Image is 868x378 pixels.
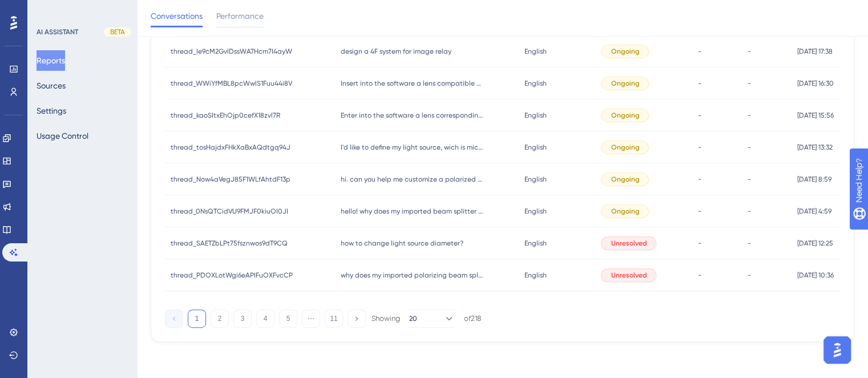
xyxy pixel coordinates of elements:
span: [DATE] 17:38 [797,47,833,56]
span: Ongoing [611,47,639,56]
div: BETA [104,27,131,37]
span: English [524,143,547,152]
span: [DATE] 12:25 [797,239,833,248]
button: 4 [256,309,274,328]
span: Insert into the software a lens compatible with a field size of 1.5/0.5 meters from a nominal dis... [341,79,483,88]
span: hello! why does my imported beam splitter and 50:50 beam splitter not hitting each other? [341,207,483,216]
span: how to change light source diameter? [341,239,463,248]
span: - [698,239,701,248]
span: - [698,47,701,56]
button: Sources [37,75,66,96]
span: thread_SAETZbLPt75fsznwos9dT9CQ [171,239,288,248]
span: Ongoing [611,143,639,152]
span: thread_kaoSItxEhOjp0cefX18zvl7R [171,111,280,120]
span: - [698,143,701,152]
span: [DATE] 16:30 [797,79,834,88]
span: - [748,79,751,88]
span: - [698,271,701,280]
span: - [748,47,751,56]
span: I'd like to define my light source, wich is microlamp MGG 1088-09 T3/4, it's a lamp, not LED or l... [341,143,483,152]
div: Showing [372,313,400,324]
span: [DATE] 15:56 [797,111,834,120]
span: English [524,175,547,184]
span: Unresolved [611,239,647,248]
span: - [698,207,701,216]
span: thread_Ie9cM2GvlDssWA7Hcm7I4ayW [171,47,292,56]
button: Reports [37,50,65,71]
span: English [524,79,547,88]
span: thread_tosHajdxFHkXaBxAQdtgq94J [171,143,290,152]
div: AI ASSISTANT [37,27,78,37]
span: Unresolved [611,271,647,280]
span: thread_0NsQTCidVU9FMJF0kiuOI0JI [171,207,288,216]
span: English [524,207,547,216]
span: - [698,79,701,88]
span: thread_PDOXLotWgi6eAPIFuOXFvcCP [171,271,293,280]
span: English [524,239,547,248]
span: Ongoing [611,175,639,184]
span: [DATE] 13:32 [797,143,833,152]
span: Ongoing [611,79,639,88]
span: English [524,111,547,120]
button: 2 [211,309,229,328]
span: [DATE] 10:36 [797,271,834,280]
span: [DATE] 8:59 [797,175,831,184]
span: Ongoing [611,111,639,120]
span: thread_WWiYfMBL8pcWwlS1Fuu44i8V [171,79,292,88]
span: - [698,111,701,120]
span: Ongoing [611,207,639,216]
button: Usage Control [37,126,88,146]
span: design a 4F system for image relay [341,47,451,56]
span: English [524,271,547,280]
span: - [748,271,751,280]
span: - [748,239,751,248]
button: 20 [409,309,455,328]
span: 20 [409,314,417,323]
button: 11 [325,309,343,328]
button: Settings [37,100,66,121]
div: of 218 [464,313,481,324]
span: - [748,143,751,152]
span: Need Help? [27,3,71,17]
span: - [698,175,701,184]
span: English [524,47,547,56]
span: Conversations [151,9,203,23]
button: ⋯ [302,309,320,328]
iframe: UserGuiding AI Assistant Launcher [820,333,854,367]
button: 1 [188,309,206,328]
span: - [748,175,751,184]
span: [DATE] 4:59 [797,207,831,216]
span: hi. can you help me customize a polarized beam splitter in 3DOptix? [341,175,483,184]
button: 3 [233,309,252,328]
button: 5 [279,309,297,328]
span: Enter into the software a lens corresponding to a field size of 1.5/0.5 meters from a nominal dis... [341,111,483,120]
span: why does my imported polarizing beam splitter not hitting the lenses? [341,271,483,280]
span: - [748,111,751,120]
span: Performance [216,9,264,23]
span: thread_Now4aVegJ85F1WLfAhtdF13p [171,175,290,184]
span: - [748,207,751,216]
